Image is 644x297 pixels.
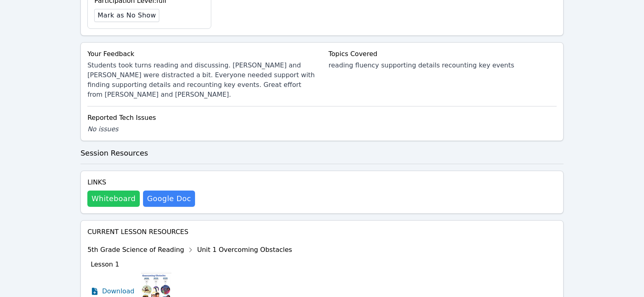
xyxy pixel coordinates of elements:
[87,61,315,100] div: Students took turns reading and discussing. [PERSON_NAME] and [PERSON_NAME] were distracted a bit...
[87,227,557,237] h4: Current Lesson Resources
[143,191,195,207] a: Google Doc
[329,49,557,59] div: Topics Covered
[87,113,557,123] div: Reported Tech Issues
[87,49,315,59] div: Your Feedback
[329,61,557,70] div: reading fluency supporting details recounting key events
[80,147,564,159] h3: Session Resources
[87,125,118,133] span: No issues
[94,9,159,22] button: Mark as No Show
[91,260,119,268] span: Lesson 1
[87,243,292,256] div: 5th Grade Science of Reading Unit 1 Overcoming Obstacles
[102,286,134,296] span: Download
[87,191,140,207] button: Whiteboard
[87,178,195,187] h4: Links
